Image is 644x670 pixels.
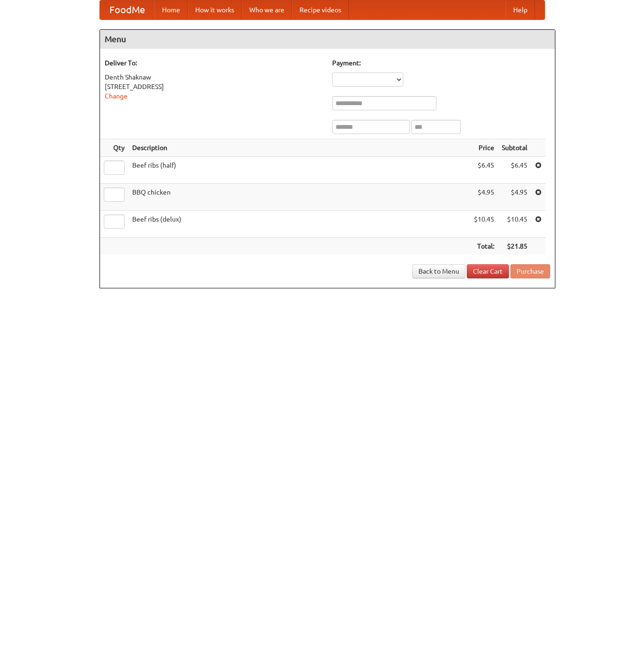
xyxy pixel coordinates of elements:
[100,0,154,19] a: FoodMe
[128,157,470,184] td: Beef ribs (half)
[105,82,323,91] div: [STREET_ADDRESS]
[412,264,465,278] a: Back to Menu
[188,0,242,19] a: How it works
[498,238,531,255] th: $21.85
[510,264,550,278] button: Purchase
[154,0,188,19] a: Home
[332,58,550,68] h5: Payment:
[128,211,470,238] td: Beef ribs (delux)
[100,30,555,49] h4: Menu
[105,58,323,68] h5: Deliver To:
[470,184,498,211] td: $4.95
[470,157,498,184] td: $6.45
[242,0,292,19] a: Who we are
[498,184,531,211] td: $4.95
[498,157,531,184] td: $6.45
[100,139,128,157] th: Qty
[498,139,531,157] th: Subtotal
[105,72,323,82] div: Denth Shaknaw
[128,139,470,157] th: Description
[105,92,127,100] a: Change
[498,211,531,238] td: $10.45
[470,139,498,157] th: Price
[467,264,509,278] a: Clear Cart
[128,184,470,211] td: BBQ chicken
[292,0,349,19] a: Recipe videos
[506,0,535,19] a: Help
[470,211,498,238] td: $10.45
[470,238,498,255] th: Total:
